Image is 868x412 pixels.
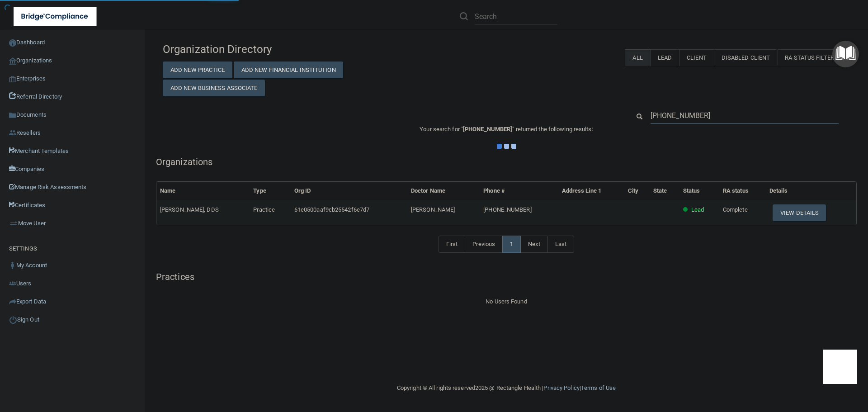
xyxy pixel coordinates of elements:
[156,272,857,282] h5: Practices
[679,182,719,200] th: Status
[625,49,650,66] label: All
[719,182,766,200] th: RA status
[234,62,343,78] button: Add New Financial Institution
[9,219,18,228] img: briefcase.64adab9b.png
[9,129,16,137] img: ic_reseller.de258add.png
[9,39,16,47] img: ic_dashboard_dark.d01f4a41.png
[160,206,219,213] span: [PERSON_NAME], DDS
[411,206,455,213] span: [PERSON_NAME]
[463,126,512,133] span: [PHONE_NUMBER]
[439,236,466,253] a: First
[341,374,671,403] div: Copyright © All rights reserved 2025 @ Rectangle Health | |
[460,12,468,20] img: ic-search.3b580494.png
[156,296,857,307] div: No Users Found
[691,204,704,215] p: Lead
[651,107,839,124] input: Search
[163,62,232,78] button: Add New Practice
[9,262,16,269] img: ic_user_dark.df1a06c3.png
[156,182,250,200] th: Name
[497,144,516,149] img: ajax-loader.4d491dd7.gif
[291,182,407,200] th: Org ID
[581,384,616,391] a: Terms of Use
[480,182,558,200] th: Phone #
[9,298,16,305] img: icon-export.b9366987.png
[9,112,16,119] img: icon-documents.8dae5593.png
[9,76,16,82] img: enterprise.0d942306.png
[650,182,679,200] th: State
[520,236,547,253] a: Next
[407,182,480,200] th: Doctor Name
[547,236,574,253] a: Last
[483,206,531,213] span: [PHONE_NUMBER]
[650,49,679,66] label: Lead
[543,384,579,391] a: Privacy Policy
[156,157,857,167] h5: Organizations
[723,206,748,213] span: Complete
[9,243,37,254] label: SETTINGS
[294,206,369,213] span: 61e0500aaf9cb25542f6e7d7
[773,204,826,221] button: View Details
[475,8,557,25] input: Search
[9,316,17,324] img: ic_power_dark.7ecde6b1.png
[624,182,650,200] th: City
[558,182,624,200] th: Address Line 1
[253,206,275,213] span: Practice
[714,49,778,66] label: Disabled Client
[9,57,16,65] img: organization-icon.f8decf85.png
[766,182,856,200] th: Details
[502,236,521,253] a: 1
[832,41,859,67] button: Open Resource Center
[465,236,503,253] a: Previous
[823,350,857,384] iframe: Drift Widget Chat Controller
[14,7,97,26] img: bridge_compliance_login_screen.278c3ca4.svg
[250,182,290,200] th: Type
[156,124,857,135] p: Your search for " " returned the following results:
[9,280,16,287] img: icon-users.e205127d.png
[679,49,714,66] label: Client
[163,43,383,55] h4: Organization Directory
[785,54,843,61] span: RA Status Filter
[163,80,265,96] button: Add New Business Associate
